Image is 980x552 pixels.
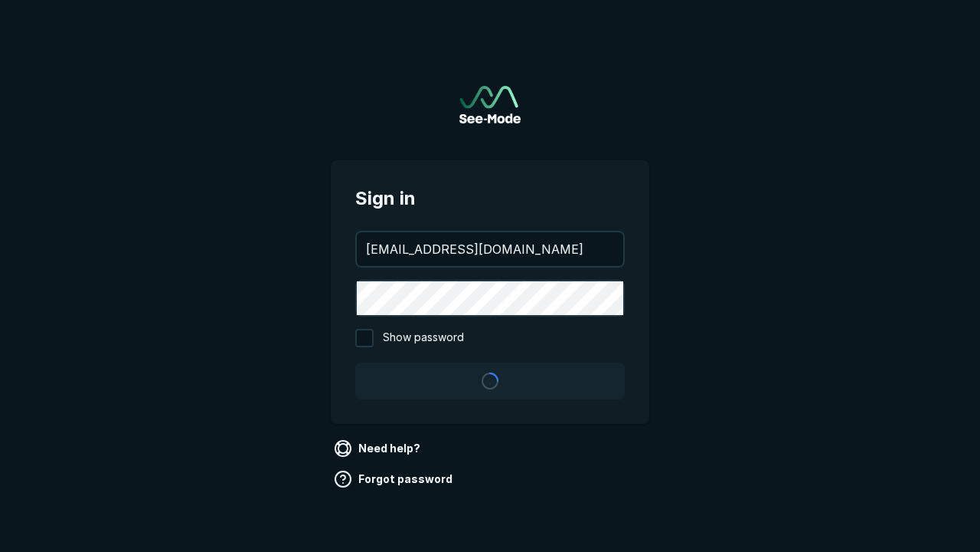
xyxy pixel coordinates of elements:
input: your@email.com [357,232,623,266]
span: Sign in [355,185,625,212]
img: See-Mode Logo [459,86,521,123]
a: Need help? [331,436,426,461]
a: Go to sign in [459,86,521,123]
a: Forgot password [331,467,459,491]
span: Show password [383,329,464,347]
